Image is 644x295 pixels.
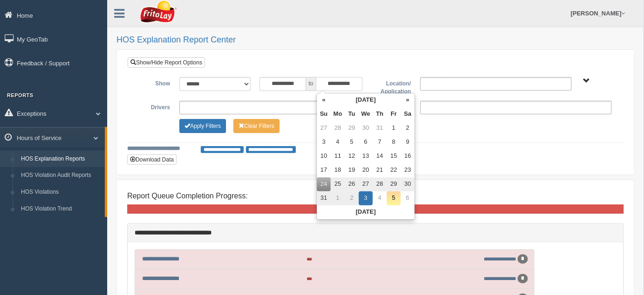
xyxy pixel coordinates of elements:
td: 31 [317,191,331,205]
td: 12 [345,149,359,163]
td: 29 [345,121,359,135]
a: HOS Explanation Reports [17,151,105,168]
td: 28 [331,121,345,135]
a: Show/Hide Report Options [128,57,205,68]
td: 9 [401,135,415,149]
td: 14 [373,149,387,163]
td: 2 [401,121,415,135]
td: 30 [359,121,373,135]
label: Location/ Application [376,77,416,96]
td: 6 [401,191,415,205]
td: 20 [359,163,373,177]
td: 6 [359,135,373,149]
th: We [359,107,373,121]
th: Sa [401,107,415,121]
button: Download Data [127,155,177,165]
h2: HOS Explanation Report Center [116,35,635,45]
th: Mo [331,107,345,121]
td: 19 [345,163,359,177]
td: 3 [359,191,373,205]
td: 31 [373,121,387,135]
td: 28 [373,177,387,191]
td: 24 [317,177,331,191]
td: 16 [401,149,415,163]
label: Show [135,77,175,88]
td: 23 [401,163,415,177]
td: 8 [387,135,401,149]
td: 30 [401,177,415,191]
th: « [317,93,331,107]
td: 2 [345,191,359,205]
td: 4 [373,191,387,205]
th: Su [317,107,331,121]
td: 13 [359,149,373,163]
td: 26 [345,177,359,191]
th: Fr [387,107,401,121]
td: 11 [331,149,345,163]
th: Tu [345,107,359,121]
td: 22 [387,163,401,177]
td: 18 [331,163,345,177]
th: Th [373,107,387,121]
button: Change Filter Options [179,119,226,133]
td: 1 [387,121,401,135]
td: 10 [317,149,331,163]
td: 7 [373,135,387,149]
td: 17 [317,163,331,177]
a: HOS Violation Trend [17,201,105,218]
th: [DATE] [317,205,415,219]
td: 27 [317,121,331,135]
td: 29 [387,177,401,191]
label: Drivers [135,101,175,112]
span: to [306,77,315,91]
th: » [401,93,415,107]
td: 5 [345,135,359,149]
td: 3 [317,135,331,149]
td: 4 [331,135,345,149]
td: 25 [331,177,345,191]
td: 15 [387,149,401,163]
td: 27 [359,177,373,191]
a: HOS Violations [17,184,105,201]
td: 1 [331,191,345,205]
h4: Report Queue Completion Progress: [127,192,624,200]
button: Change Filter Options [233,119,280,133]
td: 21 [373,163,387,177]
a: HOS Violation Audit Reports [17,167,105,184]
th: [DATE] [331,93,401,107]
td: 5 [387,191,401,205]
